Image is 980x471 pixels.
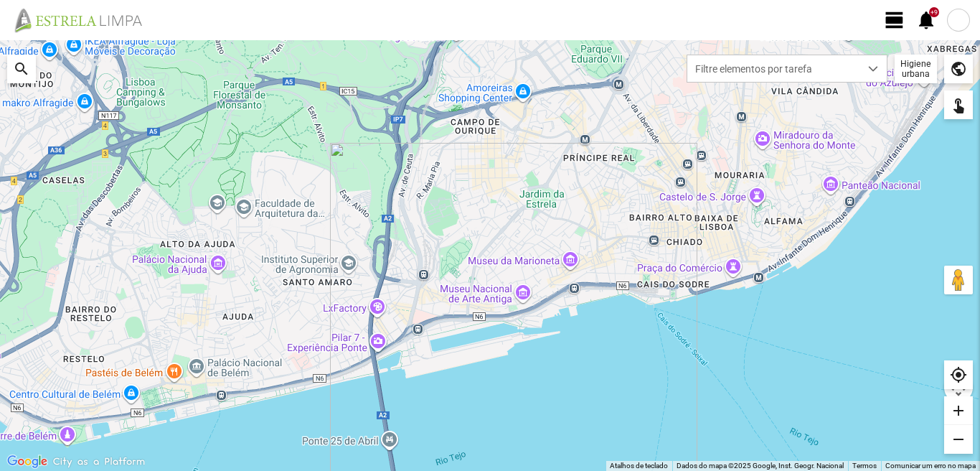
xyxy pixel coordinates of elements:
a: Comunicar um erro no mapa [885,462,976,470]
img: Google [4,452,51,471]
button: Arraste o Pegman para o mapa para abrir o Street View [944,266,973,294]
div: Higiene urbana [895,55,937,83]
img: file [10,7,158,33]
div: public [944,55,973,83]
span: Filtre elementos por tarefa [687,55,859,82]
button: Atalhos de teclado [610,461,668,471]
div: search [7,55,36,83]
div: my_location [944,360,973,389]
div: add [944,396,973,425]
span: Dados do mapa ©2025 Google, Inst. Geogr. Nacional [677,462,844,470]
a: Abrir esta área no Google Maps (abre uma nova janela) [4,452,51,471]
div: dropdown trigger [859,55,887,82]
a: Termos [852,462,877,470]
div: touch_app [944,90,973,119]
div: +9 [929,7,939,17]
span: notifications [915,9,937,31]
span: view_day [884,9,905,31]
div: remove [944,425,973,454]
